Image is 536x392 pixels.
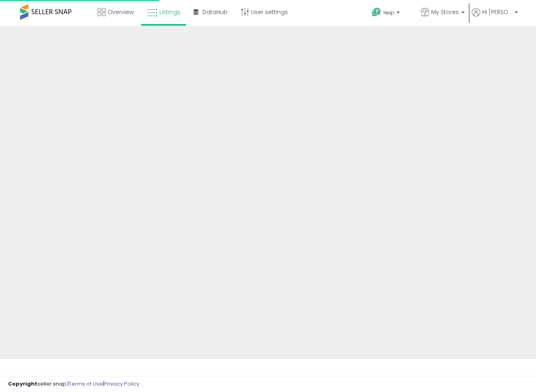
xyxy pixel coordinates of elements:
span: My Stores [431,8,459,16]
span: Help [383,9,394,16]
span: Hi [PERSON_NAME] [482,8,512,16]
span: Listings [159,8,180,16]
a: Hi [PERSON_NAME] [472,8,518,26]
a: Help [365,1,414,26]
span: Overview [108,8,134,16]
span: DataHub [202,8,228,16]
i: Get Help [371,7,381,17]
